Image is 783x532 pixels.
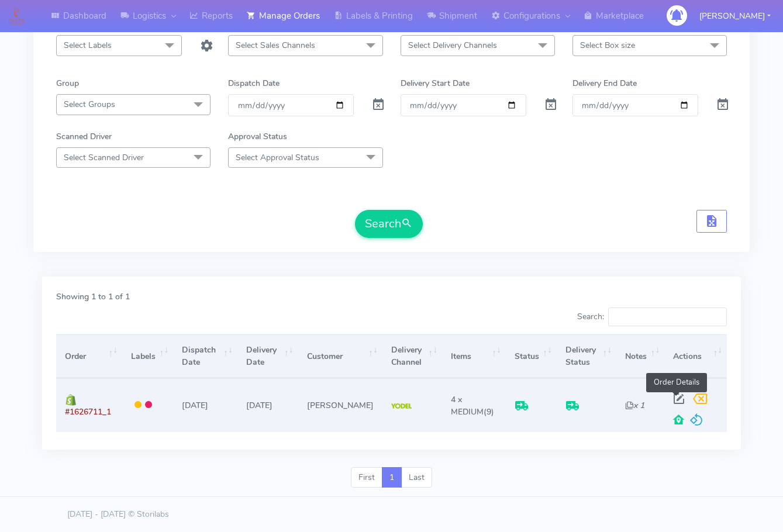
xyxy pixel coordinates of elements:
[391,403,412,409] img: Yodel
[65,394,77,406] img: shopify.png
[236,152,319,163] span: Select Approval Status
[382,334,442,378] th: Delivery Channel: activate to sort column ascending
[237,334,298,378] th: Delivery Date: activate to sort column ascending
[56,334,122,378] th: Order: activate to sort column ascending
[298,334,382,378] th: Customer: activate to sort column ascending
[228,77,280,89] label: Dispatch Date
[691,4,779,28] button: [PERSON_NAME]
[355,210,423,238] button: Search
[580,40,635,51] span: Select Box size
[64,40,112,51] span: Select Labels
[64,99,115,110] span: Select Groups
[451,394,494,417] span: (9)
[298,378,382,431] td: [PERSON_NAME]
[577,308,727,326] label: Search:
[236,40,315,51] span: Select Sales Channels
[442,334,506,378] th: Items: activate to sort column ascending
[56,130,112,143] label: Scanned Driver
[557,334,616,378] th: Delivery Status: activate to sort column ascending
[237,378,298,431] td: [DATE]
[228,130,287,143] label: Approval Status
[64,152,144,163] span: Select Scanned Driver
[408,40,497,51] span: Select Delivery Channels
[625,400,644,411] i: x 1
[608,308,727,326] input: Search:
[173,378,237,431] td: [DATE]
[173,334,237,378] th: Dispatch Date: activate to sort column ascending
[664,334,727,378] th: Actions: activate to sort column ascending
[122,334,173,378] th: Labels: activate to sort column ascending
[572,77,637,89] label: Delivery End Date
[56,291,130,303] label: Showing 1 to 1 of 1
[401,77,470,89] label: Delivery Start Date
[451,394,484,417] span: 4 x MEDIUM
[56,77,79,89] label: Group
[65,406,111,417] span: #1626711_1
[616,334,664,378] th: Notes: activate to sort column ascending
[382,467,402,488] a: 1
[506,334,557,378] th: Status: activate to sort column ascending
